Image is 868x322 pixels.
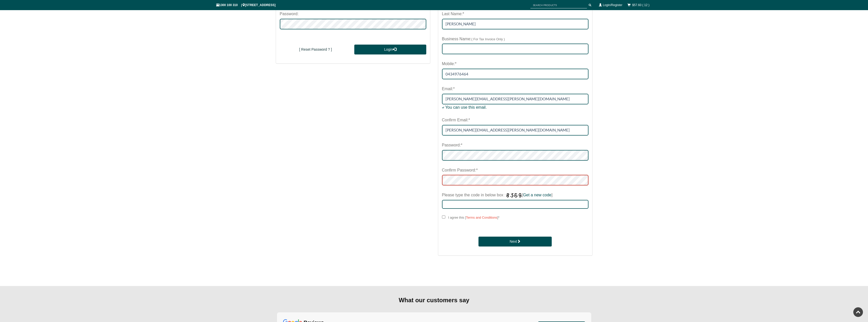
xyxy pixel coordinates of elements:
[442,9,464,19] label: Last Name:*
[471,37,505,41] span: ( For Tax Invoice Only )
[442,106,444,109] img: email_check_yes.png
[442,59,457,69] label: Mobile:*
[445,105,487,109] span: You can use this email.
[506,193,522,198] img: Click here for another number
[280,45,352,55] button: [ Reset Password ? ]
[442,191,553,200] label: Please type the code in below box : [ ]
[478,237,552,247] button: Next
[767,186,868,304] iframe: LiveChat chat widget
[523,193,551,197] a: Get a new code
[216,3,276,7] span: 1300 100 310 | [STREET_ADDRESS]
[442,166,478,175] label: Confirm Password:*
[466,216,497,219] a: Terms and Conditions
[530,2,587,8] input: SEARCH PRODUCTS
[442,84,455,94] label: Email:*
[442,116,470,125] label: Confirm Email:*
[280,9,299,19] label: Password:
[277,296,591,304] div: What our customers say
[448,216,498,219] strong: I agree this [ ]
[603,3,622,7] a: Login/Register
[354,45,426,55] button: Login
[442,141,463,150] label: Password:*
[632,3,649,7] a: $57.60 ( 12 )
[442,34,505,44] label: Business Name:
